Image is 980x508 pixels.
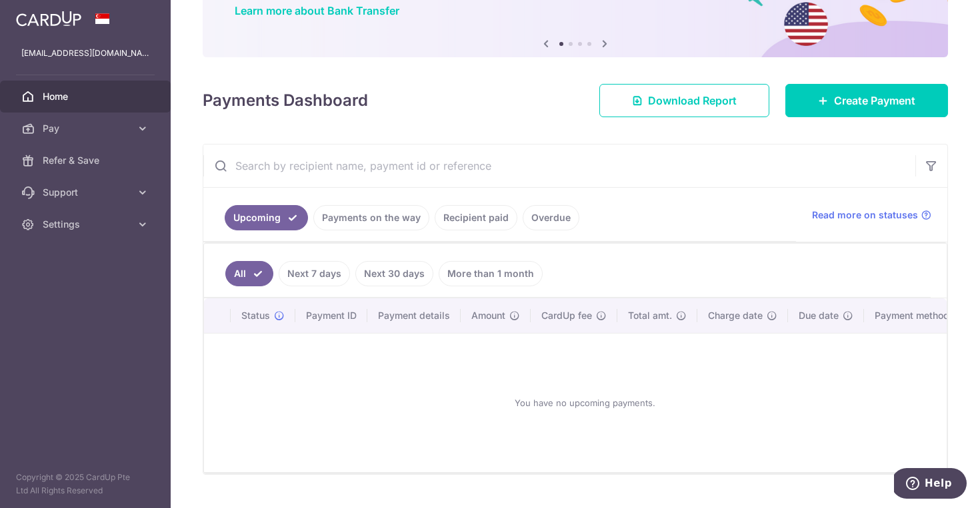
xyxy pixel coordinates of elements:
span: Download Report [648,93,737,109]
span: CardUp fee [541,309,592,322]
span: Amount [471,309,505,322]
span: Charge date [708,309,763,322]
a: Recipient paid [435,205,517,230]
a: Read more on statuses [812,208,931,222]
span: Pay [43,122,131,135]
iframe: Opens a widget where you can find more information [894,468,967,501]
span: Settings [43,218,131,231]
h4: Payments Dashboard [203,89,368,113]
img: CardUp [16,11,81,27]
p: [EMAIL_ADDRESS][DOMAIN_NAME] [21,47,149,60]
a: Overdue [523,205,579,230]
a: All [225,261,273,286]
a: Next 30 days [355,261,433,286]
span: Due date [799,309,839,322]
div: You have no upcoming payments. [220,344,949,461]
th: Payment method [864,298,965,333]
span: Refer & Save [43,154,131,167]
span: Total amt. [628,309,672,322]
th: Payment details [367,298,461,333]
a: Learn more about Bank Transfer [235,4,399,17]
span: Status [241,309,270,322]
a: Payments on the way [313,205,429,230]
a: Download Report [599,84,769,117]
input: Search by recipient name, payment id or reference [203,144,915,187]
span: Support [43,186,131,199]
a: More than 1 month [439,261,543,286]
span: Create Payment [834,93,915,109]
span: Read more on statuses [812,208,918,222]
a: Upcoming [225,205,308,230]
a: Create Payment [785,84,948,117]
a: Next 7 days [279,261,350,286]
span: Home [43,90,131,103]
th: Payment ID [295,298,367,333]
